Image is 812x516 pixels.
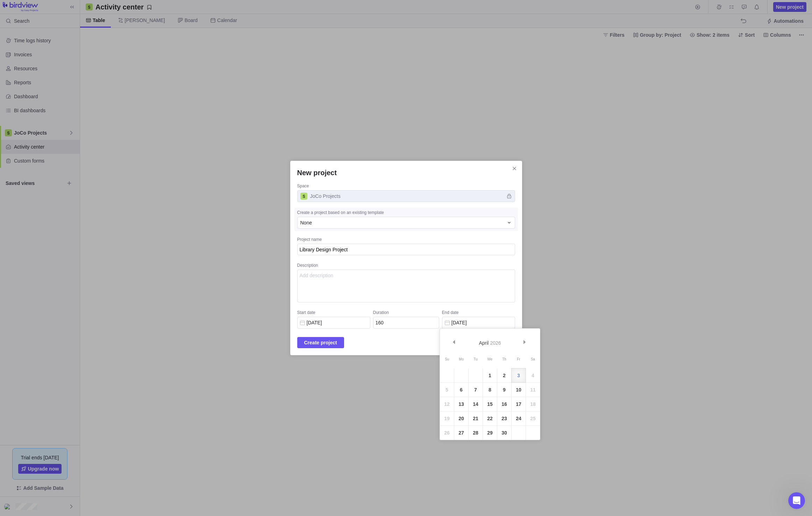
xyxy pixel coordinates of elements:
[442,310,515,317] div: End date
[788,492,805,509] iframe: Intercom live chat
[297,210,515,217] div: Create a project based on an existing template
[497,411,511,425] a: 23
[497,397,511,411] a: 16
[297,270,515,302] textarea: Description
[452,340,456,344] span: Prev
[473,357,477,361] span: Tuesday
[469,411,483,425] a: 21
[469,397,483,411] a: 14
[479,340,489,346] span: April
[454,397,468,411] a: 13
[373,317,439,329] input: Duration
[454,426,468,440] a: 27
[297,317,370,329] input: Start date
[297,183,515,190] div: Space
[497,383,511,397] a: 9
[373,310,439,317] div: Duration
[497,426,511,440] a: 30
[297,310,370,317] div: Start date
[469,426,483,440] a: 28
[290,161,522,355] div: New project
[512,397,526,411] a: 17
[497,368,511,382] a: 2
[300,219,312,226] span: None
[531,357,535,361] span: Saturday
[297,263,515,270] div: Description
[523,340,527,344] span: Next
[454,383,468,397] a: 6
[297,237,515,244] div: Project name
[445,357,449,361] span: Sunday
[442,317,515,329] input: End date
[487,357,493,361] span: Wednesday
[297,337,344,348] span: Create project
[483,411,497,425] a: 22
[510,164,519,173] span: Close
[483,397,497,411] a: 15
[518,336,533,351] a: Next
[297,168,515,178] h2: New project
[459,357,464,361] span: Monday
[469,383,483,397] a: 7
[502,357,506,361] span: Thursday
[454,411,468,425] a: 20
[304,338,337,347] span: Create project
[483,368,497,382] a: 1
[483,426,497,440] a: 29
[483,383,497,397] a: 8
[512,368,526,382] a: 3
[297,244,515,255] textarea: Project name
[512,411,526,425] a: 24
[447,336,462,351] a: Prev
[512,383,526,397] a: 10
[517,357,520,361] span: Friday
[490,340,501,346] span: 2026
